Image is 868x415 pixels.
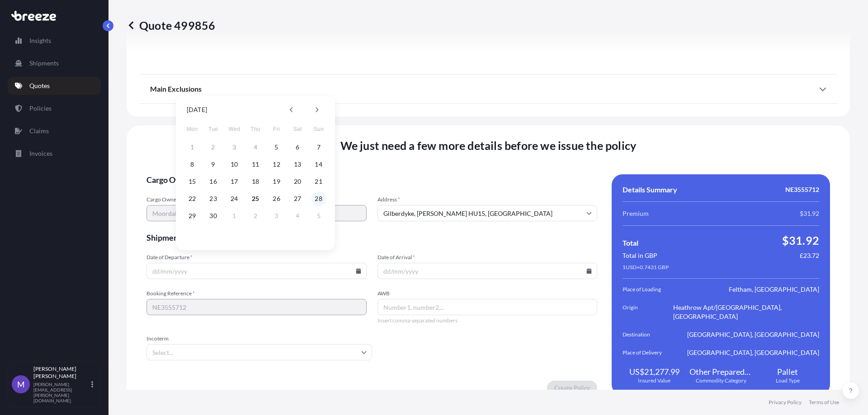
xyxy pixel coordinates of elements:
[29,81,50,90] p: Quotes
[248,174,263,189] button: 18
[8,99,101,117] a: Policies
[311,140,326,154] button: 7
[8,77,101,95] a: Quotes
[623,303,673,321] span: Origin
[29,149,52,158] p: Invoices
[800,209,819,218] span: $31.92
[729,285,819,294] span: Feltham, [GEOGRAPHIC_DATA]
[638,377,670,384] span: Insured Value
[311,174,326,189] button: 21
[185,191,199,206] button: 22
[289,120,306,138] span: Saturday
[782,233,819,247] span: $31.92
[248,209,263,223] button: 2
[206,174,221,189] button: 16
[776,377,800,384] span: Load Type
[687,330,819,339] span: [GEOGRAPHIC_DATA], [GEOGRAPHIC_DATA]
[146,254,367,261] span: Date of Departure
[311,120,327,138] span: Sunday
[146,263,367,279] input: dd/mm/yyyy
[377,196,598,203] span: Address
[146,174,597,185] span: Cargo Owner Details
[146,335,372,342] span: Incoterm
[206,191,221,206] button: 23
[377,317,598,324] span: Insert comma-separated numbers
[33,382,90,403] p: [PERSON_NAME][EMAIL_ADDRESS][PERSON_NAME][DOMAIN_NAME]
[673,303,819,321] span: Heathrow Apt/[GEOGRAPHIC_DATA], [GEOGRAPHIC_DATA]
[800,251,819,260] span: £23.72
[809,399,839,406] a: Terms of Use
[623,285,673,294] span: Place of Loading
[185,209,199,223] button: 29
[226,120,242,138] span: Wednesday
[8,145,101,163] a: Invoices
[623,209,649,218] span: Premium
[29,104,52,113] p: Policies
[269,174,284,189] button: 19
[377,299,598,315] input: Number1, number2,...
[623,330,673,339] span: Destination
[17,380,25,389] span: M
[547,381,597,395] button: Create Policy
[205,120,222,138] span: Tuesday
[146,299,367,315] input: Your internal reference
[290,157,305,172] button: 13
[269,140,284,154] button: 5
[269,191,284,206] button: 26
[777,366,798,377] span: Pallet
[185,157,199,172] button: 8
[769,399,802,406] a: Privacy Policy
[248,157,263,172] button: 11
[29,59,59,68] p: Shipments
[687,348,819,357] span: [GEOGRAPHIC_DATA], [GEOGRAPHIC_DATA]
[8,54,101,72] a: Shipments
[623,251,657,260] span: Total in GBP
[227,174,241,189] button: 17
[290,140,305,154] button: 6
[290,209,305,223] button: 4
[8,122,101,140] a: Claims
[623,238,638,247] span: Total
[146,290,367,297] span: Booking Reference
[377,254,598,261] span: Date of Arrival
[689,366,753,377] span: Other Prepared/Preserved Food Products: Sauces, Soups and similar
[785,185,819,194] span: NE3555712
[269,209,284,223] button: 3
[290,174,305,189] button: 20
[554,383,590,392] p: Create Policy
[146,232,597,243] span: Shipment details
[184,120,200,138] span: Monday
[146,344,372,360] input: Select...
[185,174,199,189] button: 15
[269,120,285,138] span: Friday
[377,290,598,297] span: AWB
[150,78,826,100] div: Main Exclusions
[696,377,746,384] span: Commodity Category
[311,191,326,206] button: 28
[146,196,367,203] span: Cargo Owner Name
[311,209,326,223] button: 5
[206,157,221,172] button: 9
[623,185,677,194] span: Details Summary
[29,126,49,135] p: Claims
[269,157,284,172] button: 12
[340,138,637,153] span: We just need a few more details before we issue the policy
[127,18,215,33] p: Quote 499856
[33,365,90,380] p: [PERSON_NAME] [PERSON_NAME]
[227,191,241,206] button: 24
[311,157,326,172] button: 14
[227,209,241,223] button: 1
[247,120,264,138] span: Thursday
[206,209,221,223] button: 30
[227,157,241,172] button: 10
[150,84,202,93] span: Main Exclusions
[248,191,263,206] button: 25
[8,32,101,50] a: Insights
[187,104,207,115] div: [DATE]
[29,36,51,45] p: Insights
[623,348,673,357] span: Place of Delivery
[290,191,305,206] button: 27
[623,264,669,271] span: 1 USD = 0.7431 GBP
